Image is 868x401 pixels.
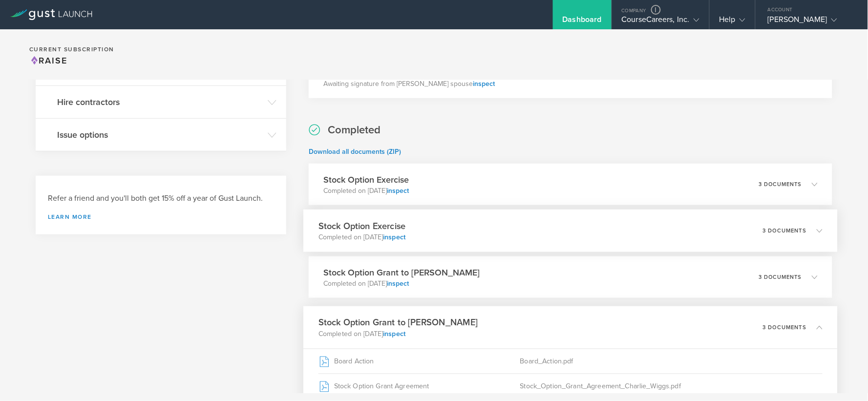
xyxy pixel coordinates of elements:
div: Stock Option Grant Agreement [318,374,520,399]
h3: Refer a friend and you'll both get 15% off a year of Gust Launch. [48,193,274,204]
a: inspect [387,279,409,288]
a: inspect [387,187,409,195]
p: Awaiting signature from [PERSON_NAME] spouse [323,79,495,89]
div: CourseCareers, Inc. [622,15,699,29]
div: Board Action [318,349,520,374]
a: inspect [383,330,405,338]
div: Stock_Option_Grant_Agreement_Charlie_Wiggs.pdf [520,374,823,399]
p: 3 documents [763,228,807,233]
div: Help [720,15,745,29]
span: Raise [29,55,67,66]
a: inspect [473,80,495,88]
a: Learn more [48,214,274,220]
h2: Current Subscription [29,46,114,52]
p: 4 5 completed [752,75,802,80]
p: Completed on [DATE] [318,329,478,339]
iframe: Chat Widget [819,354,868,401]
p: 3 documents [759,274,802,280]
p: 3 documents [759,182,802,187]
h2: Completed [328,123,381,137]
p: Completed on [DATE] [323,186,409,196]
a: inspect [383,233,405,241]
div: Dashboard [563,15,602,29]
h3: Stock Option Grant to [PERSON_NAME] [323,266,480,279]
a: Download all documents (ZIP) [309,148,401,156]
h3: Hire contractors [57,96,263,108]
h3: Issue options [57,128,263,141]
h3: Stock Option Grant to [PERSON_NAME] [318,316,478,329]
p: Completed on [DATE] [318,232,406,242]
p: 3 documents [763,325,807,330]
div: Board_Action.pdf [520,349,823,374]
h3: Stock Option Exercise [323,173,409,186]
p: Completed on [DATE] [323,279,480,289]
div: [PERSON_NAME] [768,15,851,29]
h3: Stock Option Exercise [318,219,406,232]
